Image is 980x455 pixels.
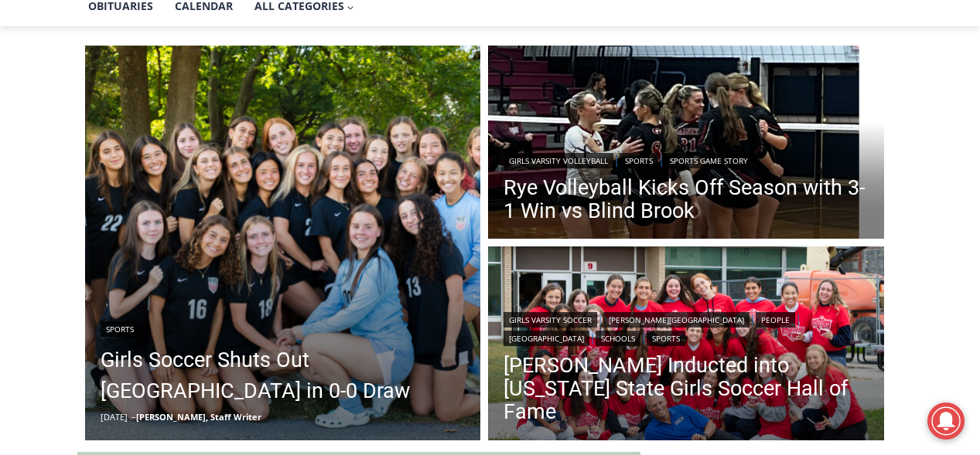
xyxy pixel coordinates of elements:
a: Open Tues. - Sun. [PHONE_NUMBER] [1,155,155,192]
img: (PHOTO: The Rye Girls Soccer team after their 0-0 draw vs. Eastchester on September 9, 2025. Cont... [85,46,481,441]
div: | | [504,150,869,168]
a: [PERSON_NAME], Staff Writer [136,411,261,423]
span: Intern @ [DOMAIN_NAME] [405,154,717,188]
a: [PERSON_NAME][GEOGRAPHIC_DATA] [603,312,750,328]
a: Read More Rye Volleyball Kicks Off Season with 3-1 Win vs Blind Brook [488,46,884,243]
a: Girls Varsity Volleyball [504,153,613,168]
a: Girls Soccer Shuts Out [GEOGRAPHIC_DATA] in 0-0 Draw [101,345,466,406]
a: Sports [101,321,139,337]
a: Girls Varsity Soccer [504,312,597,328]
a: Sports [647,331,685,346]
a: [PERSON_NAME] Inducted into [US_STATE] State Girls Soccer Hall of Fame [504,354,869,423]
div: "the precise, almost orchestrated movements of cutting and assembling sushi and [PERSON_NAME] mak... [159,97,227,185]
a: [GEOGRAPHIC_DATA] [504,331,589,346]
a: Sports [620,153,658,168]
a: People [756,312,795,328]
time: [DATE] [101,411,128,423]
a: Read More Rich Savage Inducted into New York State Girls Soccer Hall of Fame [488,246,884,444]
span: – [131,411,136,423]
img: (PHOTO: The Rye Volleyball team huddles during the first set against Harrison on Thursday, Octobe... [488,46,884,243]
img: (PHOTO: The 2025 Rye Girls Soccer Team surrounding Head Coach Rich Savage after his induction int... [488,246,884,444]
a: Sports Game Story [664,153,753,168]
a: Read More Girls Soccer Shuts Out Eastchester in 0-0 Draw [85,46,481,441]
span: Open Tues. - Sun. [PHONE_NUMBER] [5,159,152,218]
a: Intern @ [DOMAIN_NAME] [372,150,750,192]
div: "[PERSON_NAME] and I covered the [DATE] Parade, which was a really eye opening experience as I ha... [391,1,731,150]
div: | | | | | [504,309,869,346]
a: Rye Volleyball Kicks Off Season with 3-1 Win vs Blind Brook [504,176,869,222]
a: Schools [596,331,640,346]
